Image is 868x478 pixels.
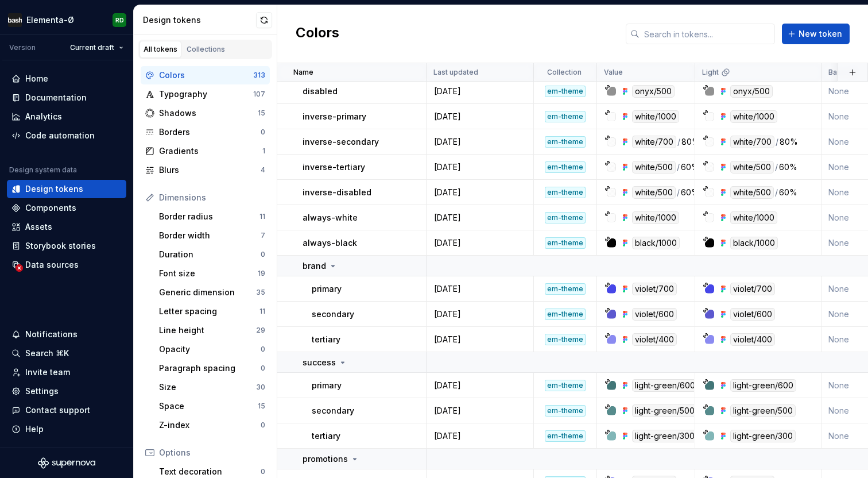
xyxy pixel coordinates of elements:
[25,111,62,122] div: Analytics
[545,86,586,97] div: em-theme
[159,419,261,431] div: Z-index
[141,161,270,179] a: Blurs4
[303,187,371,198] p: inverse-disabled
[159,400,258,412] div: Space
[154,416,270,434] a: Z-index0
[427,380,533,391] div: [DATE]
[312,430,340,442] p: tertiary
[547,68,582,77] p: Collection
[775,161,778,174] div: /
[25,221,52,233] div: Assets
[730,136,774,148] div: white/700
[681,186,699,199] div: 60%
[159,164,261,176] div: Blurs
[730,430,796,442] div: light-green/300
[730,404,796,417] div: light-green/500
[70,43,114,52] span: Current draft
[141,104,270,122] a: Shadows15
[775,186,778,199] div: /
[545,334,586,345] div: em-theme
[25,348,69,359] div: Search ⌘K
[261,128,265,137] div: 0
[159,70,253,81] div: Colors
[303,212,358,223] p: always-white
[545,111,586,122] div: em-theme
[9,43,36,52] div: Version
[427,283,533,295] div: [DATE]
[7,126,126,145] a: Code automation
[154,340,270,358] a: Opacity0
[730,110,777,123] div: white/1000
[7,256,126,274] a: Data sources
[7,420,126,438] button: Help
[259,307,265,316] div: 11
[779,186,797,199] div: 60%
[730,379,796,392] div: light-green/600
[9,165,77,175] div: Design system data
[677,186,680,199] div: /
[427,187,533,198] div: [DATE]
[261,421,265,430] div: 0
[159,381,256,393] div: Size
[780,136,798,148] div: 80%
[256,326,265,335] div: 29
[25,202,76,214] div: Components
[258,402,265,411] div: 15
[7,344,126,363] button: Search ⌘K
[677,136,680,148] div: /
[154,321,270,340] a: Line height29
[187,45,225,54] div: Collections
[427,212,533,223] div: [DATE]
[632,283,677,295] div: violet/700
[159,466,261,477] div: Text decoration
[303,453,348,465] p: promotions
[159,145,262,157] div: Gradients
[545,187,586,198] div: em-theme
[730,85,773,98] div: onyx/500
[779,161,797,174] div: 60%
[296,24,339,44] h2: Colors
[632,211,679,224] div: white/1000
[159,344,261,355] div: Opacity
[261,231,265,240] div: 7
[427,136,533,148] div: [DATE]
[545,161,586,173] div: em-theme
[253,90,265,99] div: 107
[159,363,261,374] div: Paragraph spacing
[159,447,265,458] div: Options
[261,467,265,476] div: 0
[545,283,586,295] div: em-theme
[26,14,74,26] div: Elementa-Ø
[25,92,87,103] div: Documentation
[427,86,533,97] div: [DATE]
[259,212,265,221] div: 11
[38,457,95,469] svg: Supernova Logo
[312,380,342,391] p: primary
[427,161,533,173] div: [DATE]
[632,85,675,98] div: onyx/500
[256,288,265,297] div: 35
[115,16,124,25] div: RD
[681,136,700,148] div: 80%
[159,249,261,260] div: Duration
[256,383,265,392] div: 30
[677,161,680,174] div: /
[776,136,778,148] div: /
[154,264,270,283] a: Font size19
[828,68,846,77] p: Base
[154,207,270,226] a: Border radius11
[25,130,95,141] div: Code automation
[545,430,586,442] div: em-theme
[303,237,357,249] p: always-black
[25,386,59,397] div: Settings
[261,250,265,259] div: 0
[782,24,850,44] button: New token
[25,183,83,195] div: Design tokens
[545,212,586,223] div: em-theme
[545,237,586,249] div: em-theme
[8,13,22,27] img: f86023f7-de07-4548-b23e-34af6ab67166.png
[632,186,676,199] div: white/500
[427,334,533,345] div: [DATE]
[159,211,259,222] div: Border radius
